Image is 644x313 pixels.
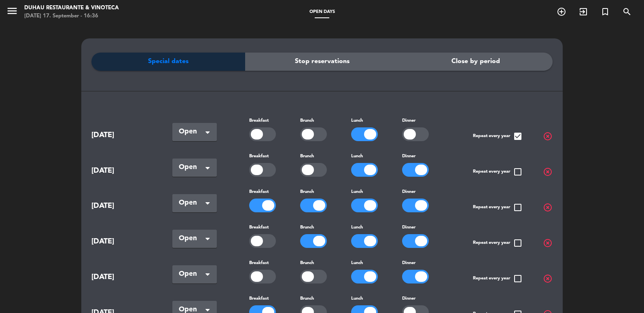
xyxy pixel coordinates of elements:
[402,153,415,160] label: Dinner
[351,295,363,302] label: Lunch
[543,167,553,177] span: highlight_off
[179,126,204,137] span: Open
[249,188,269,196] label: Breakfast
[543,131,553,141] span: highlight_off
[473,274,523,283] span: Repeat every year
[513,131,523,141] span: check_box
[451,56,500,67] span: Close by period
[295,56,350,67] span: Stop reservations
[249,224,269,231] label: Breakfast
[513,167,523,177] span: check_box_outline_blank
[351,188,363,196] label: Lunch
[473,167,523,177] span: Repeat every year
[557,7,566,17] i: add_circle_outline
[473,238,523,248] span: Repeat every year
[300,295,314,302] label: Brunch
[543,238,553,248] span: highlight_off
[6,5,18,20] button: menu
[473,203,523,212] span: Repeat every year
[148,56,189,67] span: Special dates
[300,224,314,231] label: Brunch
[351,224,363,231] label: Lunch
[351,260,363,267] label: Lunch
[249,153,269,160] label: Breakfast
[249,117,269,125] label: Breakfast
[600,7,610,17] i: turned_in_not
[513,203,523,212] span: check_box_outline_blank
[305,10,339,14] span: Open Days
[543,203,553,212] span: highlight_off
[578,7,588,17] i: exit_to_app
[249,260,269,267] label: Breakfast
[91,165,152,177] span: [DATE]
[300,153,314,160] label: Brunch
[249,295,269,302] label: Breakfast
[351,117,363,125] label: Lunch
[402,188,415,196] label: Dinner
[402,117,415,125] label: Dinner
[91,129,152,141] span: [DATE]
[300,260,314,267] label: Brunch
[179,233,204,244] span: Open
[91,200,152,212] span: [DATE]
[179,269,204,280] span: Open
[179,197,204,209] span: Open
[513,238,523,248] span: check_box_outline_blank
[473,131,523,141] span: Repeat every year
[91,236,152,247] span: [DATE]
[402,224,415,231] label: Dinner
[6,5,18,17] i: menu
[543,274,553,283] span: highlight_off
[300,188,314,196] label: Brunch
[622,7,632,17] i: search
[402,260,415,267] label: Dinner
[300,117,314,125] label: Brunch
[179,162,204,173] span: Open
[24,12,119,20] div: [DATE] 17. September - 16:36
[402,295,415,302] label: Dinner
[24,4,119,12] div: Duhau Restaurante & Vinoteca
[351,153,363,160] label: Lunch
[513,274,523,283] span: check_box_outline_blank
[91,271,152,283] span: [DATE]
